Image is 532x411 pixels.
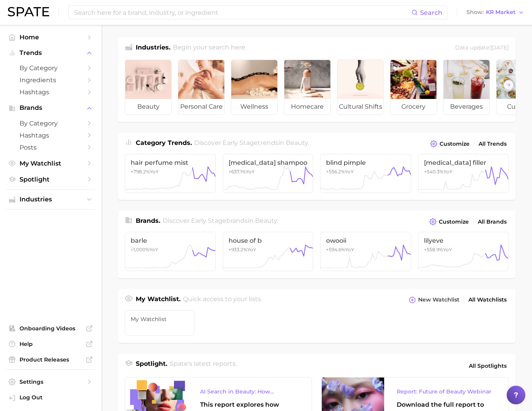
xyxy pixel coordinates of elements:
a: All Trends [477,139,509,149]
span: hair perfume mist [131,159,210,166]
button: Scroll Right [504,80,514,90]
span: beauty [255,217,277,224]
span: Brands . [136,217,160,224]
button: Customize [428,138,472,149]
span: cultural shifts [337,99,383,115]
span: All Watchlists [468,296,507,303]
span: +556.2% YoY [326,169,354,175]
h2: Begin your search here. [173,43,246,53]
span: +594.6% YoY [326,247,354,252]
span: +798.2% YoY [131,169,159,175]
a: beverages [443,60,490,115]
span: Posts [20,144,82,151]
div: Report: Future of Beauty Webinar [397,387,496,396]
span: My Watchlist [20,160,82,167]
span: [MEDICAL_DATA] shampoo [229,159,308,166]
span: My Watchlist [131,316,188,322]
span: YoY [131,247,158,252]
span: KR Market [486,10,516,14]
span: +933.2% YoY [229,247,256,252]
span: grocery [390,99,436,115]
span: All Spotlights [469,361,507,370]
span: owooii [326,237,405,244]
a: Spotlight [6,173,95,185]
span: Ingredients [20,76,82,84]
a: Hashtags [6,129,95,141]
span: Settings [20,378,82,385]
span: Brands [20,104,82,111]
a: blind pimple+556.2%YoY [320,154,411,193]
span: Customize [439,219,469,225]
a: My Watchlist [6,157,95,169]
span: Log Out [20,394,89,401]
button: ShowKR Market [465,7,526,18]
a: Product Releases [6,354,95,365]
span: +540.3% YoY [424,169,452,175]
span: +558.9% YoY [424,247,452,252]
span: beverages [443,99,489,115]
button: Trends [6,47,95,59]
span: by Category [20,64,82,72]
span: personal care [178,99,224,115]
a: [MEDICAL_DATA] filler+540.3%YoY [418,154,509,193]
a: personal care [178,60,225,115]
a: by Category [6,117,95,129]
span: homecare [284,99,330,115]
a: wellness [231,60,278,115]
a: lilyeve+558.9%YoY [418,232,509,271]
a: All Watchlists [466,295,509,305]
span: Home [20,34,82,41]
span: beauty [286,139,308,146]
a: All Brands [476,217,509,227]
span: house of b [229,237,308,244]
span: Hashtags [20,132,82,139]
button: Customize [427,216,471,227]
span: Customize [440,141,470,147]
span: Category Trends . [136,139,192,146]
a: Log out. Currently logged in with e-mail doyeon@spate.nyc. [6,392,95,405]
span: Industries [20,196,82,203]
span: Hashtags [20,88,82,96]
span: All Brands [478,219,507,225]
span: New Watchlist [418,296,459,303]
span: blind pimple [326,159,405,166]
a: cultural shifts [337,60,384,115]
a: Settings [6,376,95,388]
span: beauty [125,99,171,115]
a: Posts [6,141,95,153]
span: by Category [20,120,82,127]
span: Discover Early Stage brands in . [163,217,278,224]
span: Show [466,10,484,14]
a: grocery [390,60,437,115]
span: wellness [231,99,277,115]
h2: Quick access to your lists. [183,295,262,305]
h2: Spate's latest reports. [170,359,237,372]
span: >1,000% [131,247,149,252]
a: Home [6,31,95,43]
a: Onboarding Videos [6,323,95,334]
span: Discover Early Stage trends in . [194,139,309,146]
a: Help [6,338,95,350]
span: lilyeve [424,237,503,244]
a: homecare [284,60,331,115]
h1: My Watchlist. [136,295,181,305]
span: Trends [20,49,82,56]
div: AI Search in Beauty: How Consumers Are Using ChatGPT vs. Google Search [200,387,299,396]
h1: Spotlight. [136,359,167,372]
span: +637.1% YoY [229,169,255,175]
h1: Industries. [136,43,170,53]
input: Search here for a brand, industry, or ingredient [73,6,411,19]
a: barle>1,000%YoY [125,232,216,271]
a: by Category [6,62,95,74]
span: Search [420,9,442,16]
a: Ingredients [6,74,95,86]
span: Onboarding Videos [20,325,82,332]
a: All Spotlights [467,359,509,372]
a: [MEDICAL_DATA] shampoo+637.1%YoY [223,154,314,193]
span: All Trends [479,141,507,147]
a: hair perfume mist+798.2%YoY [125,154,216,193]
button: New Watchlist [407,295,461,305]
div: Data update: [DATE] [455,43,509,53]
span: [MEDICAL_DATA] filler [424,159,503,166]
span: barle [131,237,210,244]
